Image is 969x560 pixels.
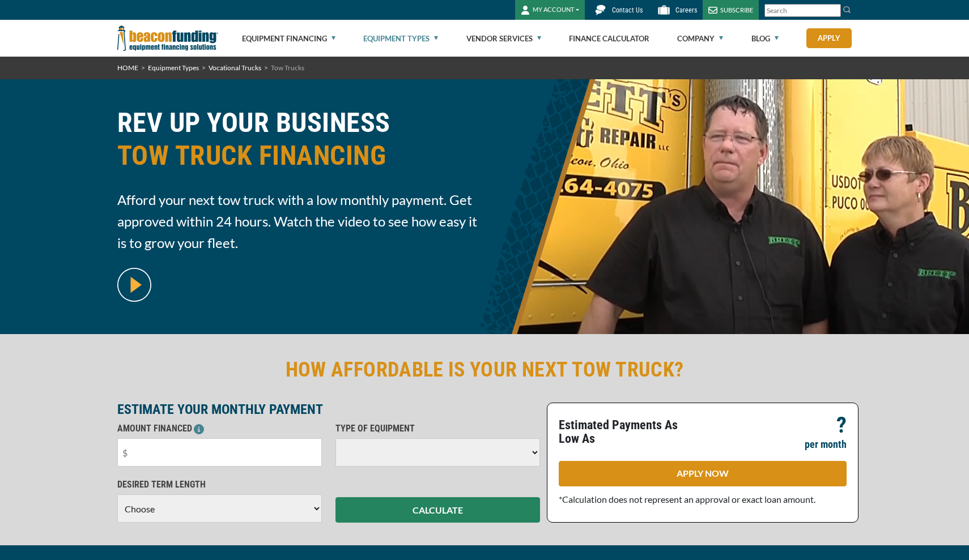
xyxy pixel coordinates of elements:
[829,6,838,15] a: Clear search text
[117,20,218,57] img: Beacon Funding Corporation logo
[806,28,852,48] a: Apply
[117,403,540,416] p: ESTIMATE YOUR MONTHLY PAYMENT
[117,422,322,435] p: AMOUNT FINANCED
[836,418,847,432] p: ?
[117,357,852,383] h2: HOW AFFORDABLE IS YOUR NEXT TOW TRUCK?
[117,189,478,254] span: Afford your next tow truck with a low monthly payment. Get approved within 24 hours. Watch the vi...
[209,63,261,72] a: Vocational Trucks
[612,6,643,14] span: Contact Us
[117,106,478,181] h1: REV UP YOUR BUSINESS
[363,20,438,57] a: Equipment Types
[117,268,151,302] img: video modal pop-up play button
[843,5,852,14] img: Search
[805,438,847,451] p: per month
[117,438,322,467] input: $
[335,422,540,435] p: TYPE OF EQUIPMENT
[271,63,304,72] span: Tow Trucks
[677,20,723,57] a: Company
[764,4,841,17] input: Search
[569,20,649,57] a: Finance Calculator
[751,20,779,57] a: Blog
[242,20,335,57] a: Equipment Financing
[117,139,478,172] span: TOW TRUCK FINANCING
[117,478,322,491] p: DESIRED TERM LENGTH
[559,418,696,446] p: Estimated Payments As Low As
[335,497,540,523] button: CALCULATE
[559,494,815,505] span: *Calculation does not represent an approval or exact loan amount.
[117,63,138,72] a: HOME
[148,63,199,72] a: Equipment Types
[675,6,697,14] span: Careers
[466,20,541,57] a: Vendor Services
[559,461,847,486] a: APPLY NOW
